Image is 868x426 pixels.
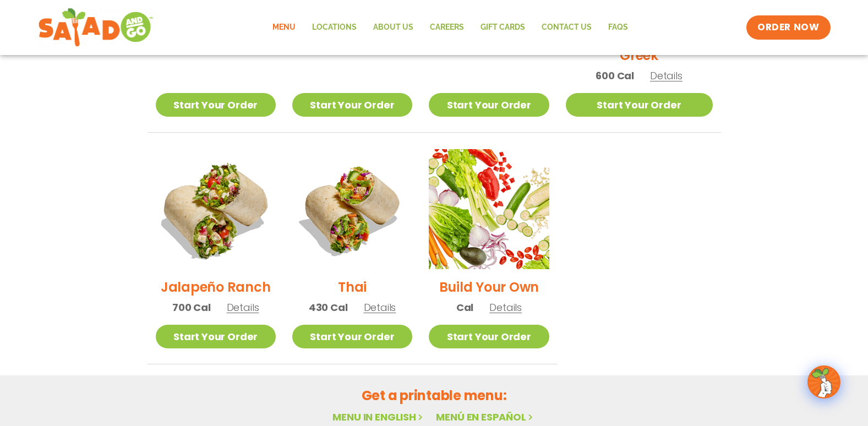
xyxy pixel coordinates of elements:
span: Details [650,69,683,83]
a: ORDER NOW [746,15,830,40]
h2: Jalapeño Ranch [161,277,271,297]
a: Menu in English [332,410,425,424]
h2: Thai [338,277,367,297]
span: 430 Cal [309,300,348,315]
img: wpChatIcon [809,367,839,397]
img: Product photo for Thai Wrap [292,149,412,269]
a: Menú en español [436,410,535,424]
img: Product photo for Jalapeño Ranch Wrap [145,139,286,280]
a: Start Your Order [429,325,549,348]
span: 700 Cal [172,300,211,315]
a: Start Your Order [566,93,713,117]
a: Start Your Order [292,325,412,348]
img: new-SAG-logo-768×292 [38,6,154,50]
h2: Build Your Own [439,277,539,297]
a: Start Your Order [292,93,412,117]
span: 600 Cal [596,68,634,83]
a: About Us [365,15,422,40]
a: GIFT CARDS [472,15,533,40]
a: Start Your Order [429,93,549,117]
a: Careers [422,15,472,40]
nav: Menu [264,15,636,40]
span: ORDER NOW [757,21,819,34]
a: Start Your Order [156,325,276,348]
span: Details [227,301,259,314]
a: Locations [304,15,365,40]
a: Menu [264,15,304,40]
h2: Get a printable menu: [148,386,721,405]
span: Details [364,301,396,314]
a: Start Your Order [156,93,276,117]
a: Contact Us [533,15,600,40]
img: Product photo for Build Your Own [429,149,549,269]
span: Details [489,301,522,314]
span: Cal [456,300,473,315]
h2: Greek [620,46,658,65]
a: FAQs [600,15,636,40]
